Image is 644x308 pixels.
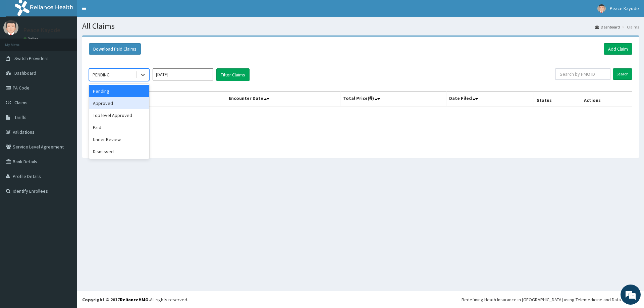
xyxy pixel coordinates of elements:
[35,38,113,46] div: Chat with us now
[12,34,27,50] img: d_794563401_company_1708531726252_794563401
[604,43,632,55] a: Add Claim
[77,291,644,308] footer: All rights reserved.
[93,71,110,78] div: PENDING
[555,68,610,80] input: Search by HMO ID
[89,133,149,145] div: Under Review
[89,85,149,97] div: Pending
[14,70,36,76] span: Dashboard
[89,109,149,121] div: Top level Approved
[82,22,639,30] h1: All Claims
[3,20,18,35] img: User Image
[23,27,60,33] p: Peace Kayode
[82,297,150,303] strong: Copyright © 2017 .
[597,4,606,13] img: User Image
[610,5,639,11] span: Peace Kayode
[340,91,446,107] th: Total Price(₦)
[153,68,213,80] input: Select Month and Year
[14,100,28,106] span: Claims
[216,68,250,81] button: Filter Claims
[89,121,149,133] div: Paid
[462,296,639,303] div: Redefining Heath Insurance in [GEOGRAPHIC_DATA] using Telemedicine and Data Science!
[534,91,581,107] th: Status
[89,145,149,158] div: Dismissed
[581,91,632,107] th: Actions
[226,91,340,107] th: Encounter Date
[14,55,49,61] span: Switch Providers
[446,91,534,107] th: Date Filed
[613,68,632,80] input: Search
[110,3,126,19] div: Minimize live chat window
[23,37,40,41] a: Online
[621,24,639,30] li: Claims
[14,114,26,120] span: Tariffs
[120,297,149,303] a: RelianceHMO
[89,91,226,107] th: Name
[3,183,128,206] textarea: Type your message and hit 'Enter'
[595,24,620,30] a: Dashboard
[89,43,141,55] button: Download Paid Claims
[89,97,149,109] div: Approved
[39,84,93,152] span: We're online!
